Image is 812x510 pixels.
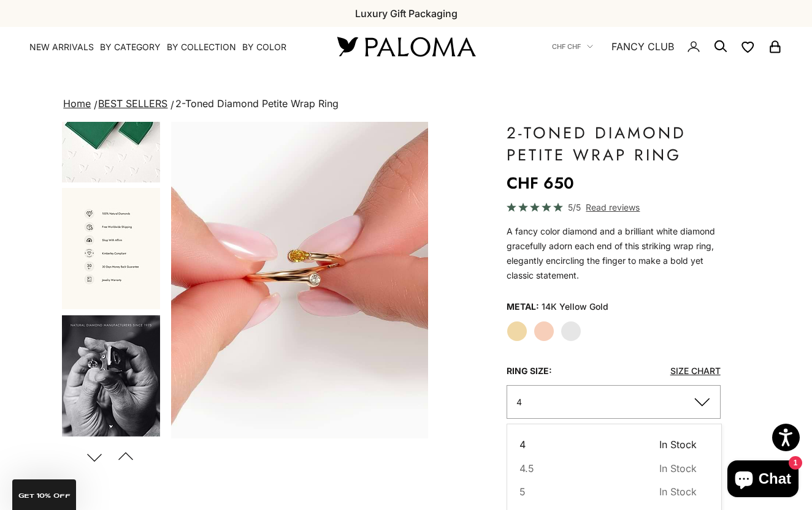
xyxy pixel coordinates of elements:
[611,39,674,54] a: FANCY CLUB
[659,437,697,452] span: In Stock
[62,188,160,309] img: #YellowGold #WhiteGold #RoseGold
[519,484,526,500] span: 5
[507,171,574,195] sale-price: CHF 650
[552,27,783,66] nav: Secondary navigation
[507,122,721,166] h1: 2-Toned Diamond Petite Wrap Ring
[62,61,160,182] img: #YellowGold #WhiteGold #RoseGold
[519,460,697,476] button: 4.5
[61,187,161,310] button: Go to item 13
[519,437,697,452] button: 4
[63,97,91,110] a: Home
[568,200,581,214] span: 5/5
[171,122,427,438] div: Item 5 of 14
[552,41,581,52] span: CHF CHF
[519,484,697,500] button: 5
[507,298,539,316] legend: Metal:
[242,41,286,53] summary: By Color
[29,41,94,53] a: NEW ARRIVALS
[519,437,526,452] span: 4
[29,41,308,53] nav: Primary navigation
[519,460,534,476] span: 4.5
[12,479,76,510] div: GET 10% Off
[659,460,697,476] span: In Stock
[61,60,161,184] button: Go to item 12
[507,385,721,419] button: 4
[100,41,161,53] summary: By Category
[98,97,167,110] a: BEST SELLERS
[167,41,236,53] summary: By Collection
[175,97,339,110] span: 2-Toned Diamond Petite Wrap Ring
[507,200,721,214] a: 5/5 Read reviews
[724,460,802,500] inbox-online-store-chat: Shopify online store chat
[18,493,71,499] span: GET 10% Off
[516,397,522,407] span: 4
[61,96,751,113] nav: breadcrumbs
[659,484,697,500] span: In Stock
[355,6,458,21] p: Luxury Gift Packaging
[171,122,427,438] img: #YellowGold #RoseGold #WhiteGold
[507,362,552,380] legend: Ring Size:
[586,200,640,214] span: Read reviews
[542,298,608,316] variant-option-value: 14K Yellow Gold
[61,314,161,438] button: Go to item 14
[552,41,593,52] button: CHF CHF
[507,224,721,283] p: A fancy color diamond and a brilliant white diamond gracefully adorn each end of this striking wr...
[62,315,160,437] img: #YellowGold #WhiteGold #RoseGold
[670,366,721,376] a: Size Chart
